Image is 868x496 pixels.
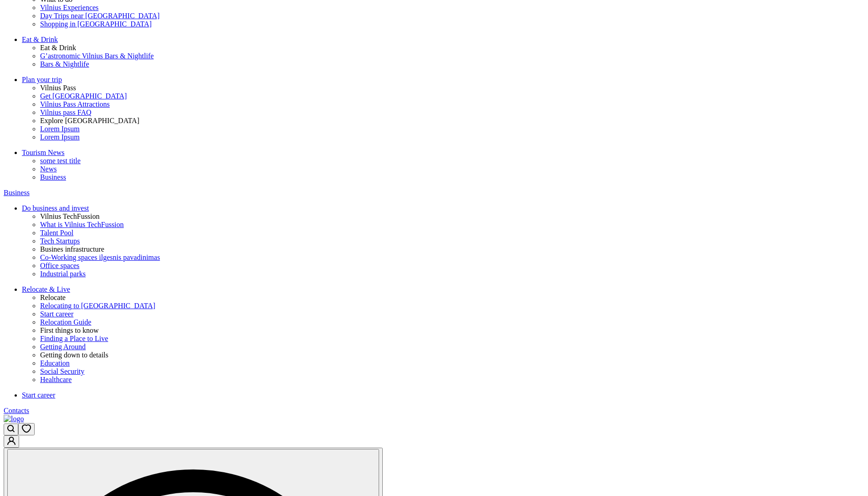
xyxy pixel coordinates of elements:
span: Healthcare [40,376,72,383]
span: Getting down to details [40,351,108,359]
span: Lorem Ipsum [40,133,80,141]
span: G’astronomic Vilnius Bars & Nightlife [40,52,154,60]
a: Get [GEOGRAPHIC_DATA] [40,92,864,100]
a: Do business and invest [22,204,864,212]
span: Plan your trip [22,76,62,83]
a: Go to customer profile [4,439,19,446]
a: some test title [40,157,864,165]
span: Business [4,189,30,196]
span: Relocating to [GEOGRAPHIC_DATA] [40,302,155,310]
span: Tech Startups [40,237,80,245]
span: Vilnius TechFussion [40,212,100,220]
a: G’astronomic Vilnius Bars & Nightlife [40,52,864,60]
span: Finding a Place to Live [40,335,108,342]
span: Talent Pool [40,229,73,237]
span: Start career [40,310,73,318]
a: Eat & Drink [22,36,864,44]
a: Business [40,173,864,181]
span: Vilnius pass FAQ [40,108,92,116]
a: Lorem Ipsum [40,125,864,133]
span: Office spaces [40,262,79,269]
span: Lorem Ipsum [40,125,80,133]
a: Talent Pool [40,229,864,237]
a: Lorem Ipsum [40,133,864,141]
span: Vilnius Pass Attractions [40,100,110,108]
a: Relocate & Live [22,285,864,294]
a: Plan your trip [22,76,864,84]
span: Social Security [40,367,84,375]
span: Getting Around [40,343,86,351]
a: Relocation Guide [40,318,864,326]
span: Bars & Nightlife [40,60,89,68]
a: Relocating to [GEOGRAPHIC_DATA] [40,302,864,310]
span: Tourism News [22,149,65,156]
a: Start career [22,391,864,399]
a: Getting Around [40,343,864,351]
span: Relocate [40,294,66,301]
button: Open search modal [4,424,18,435]
span: Explore [GEOGRAPHIC_DATA] [40,117,139,124]
span: Vilnius Pass [40,84,76,92]
a: Shopping in [GEOGRAPHIC_DATA] [40,20,864,28]
span: Business [40,173,66,181]
span: What is Vilnius TechFussion [40,221,124,228]
a: Vilnius Experiences [40,4,864,12]
a: Open wishlist [18,426,35,434]
span: Education [40,359,70,367]
button: Open wishlist [18,423,35,435]
a: Start career [40,310,864,318]
span: Co-Working spaces ilgesnis pavadinimas [40,253,160,261]
span: Start career [22,391,55,399]
span: Get [GEOGRAPHIC_DATA] [40,92,127,100]
span: Shopping in [GEOGRAPHIC_DATA] [40,20,152,28]
span: Relocate & Live [22,285,70,293]
span: Industrial parks [40,270,86,278]
span: Eat & Drink [22,36,58,43]
span: Vilnius Experiences [40,4,98,11]
a: Vilnius Pass Attractions [40,100,864,108]
span: Do business and invest [22,204,89,212]
a: Social Security [40,367,864,376]
a: Industrial parks [40,270,864,278]
span: Day Trips near [GEOGRAPHIC_DATA] [40,12,159,20]
a: Finding a Place to Live [40,335,864,343]
span: Eat & Drink [40,44,76,52]
a: Office spaces [40,262,864,270]
a: Healthcare [40,376,864,384]
span: First things to know [40,326,98,334]
span: Busines infrastructure [40,245,104,253]
img: logo [4,415,24,423]
a: Vilnius pass FAQ [40,108,864,117]
a: Bars & Nightlife [40,60,864,68]
a: What is Vilnius TechFussion [40,221,864,229]
a: Contacts [4,407,864,415]
button: Go to customer profile [4,435,19,448]
span: News [40,165,56,173]
a: News [40,165,864,173]
a: Business [4,189,864,197]
a: Day Trips near [GEOGRAPHIC_DATA] [40,12,864,20]
a: Education [40,359,864,367]
a: Co-Working spaces ilgesnis pavadinimas [40,253,864,262]
span: Relocation Guide [40,318,91,326]
span: Contacts [4,407,29,414]
a: Tourism News [22,149,864,157]
a: Tech Startups [40,237,864,245]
